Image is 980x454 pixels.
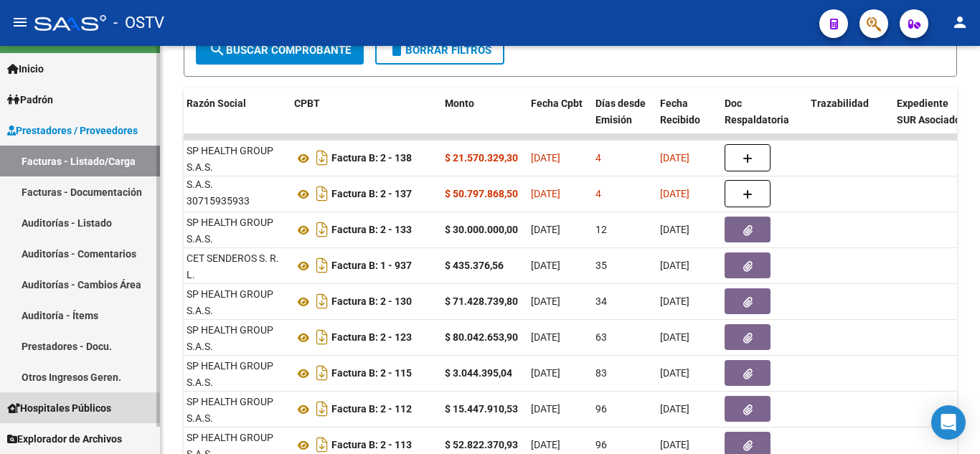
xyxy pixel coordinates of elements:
span: [DATE] [660,367,689,379]
span: [DATE] [531,224,560,235]
strong: $ 52.822.370,93 [445,439,518,450]
span: 83 [595,367,607,379]
span: [DATE] [660,260,689,271]
div: CET SENDEROS S. R. L. [187,250,283,283]
span: Inicio [7,61,44,77]
span: CPBT [294,98,320,109]
i: Descargar documento [313,146,331,169]
datatable-header-cell: Doc Respaldatoria [719,88,805,151]
span: 4 [595,152,601,164]
span: [DATE] [531,439,560,450]
div: SP HEALTH GROUP S.A.S. [187,358,283,391]
span: [DATE] [660,224,689,235]
div: 30715935933 [187,322,283,352]
strong: $ 71.428.739,80 [445,295,518,307]
i: Descargar documento [313,361,331,384]
strong: Factura B: 2 - 130 [331,296,412,308]
strong: $ 80.042.653,90 [445,331,518,343]
i: Descargar documento [313,397,331,420]
strong: Factura B: 2 - 137 [331,189,412,200]
div: 30715935933 [187,394,283,424]
div: SP HEALTH GROUP S.A.S. [187,322,283,355]
i: Descargar documento [313,254,331,277]
datatable-header-cell: Fecha Recibido [654,88,719,151]
span: Buscar Comprobante [209,44,351,57]
span: 12 [595,224,607,235]
span: [DATE] [660,403,689,415]
strong: Factura B: 2 - 133 [331,224,412,236]
span: Razón Social [187,98,246,109]
strong: $ 3.044.395,04 [445,367,512,379]
span: Prestadores / Proveedores [7,123,138,138]
span: Doc Respaldatoria [725,98,789,126]
span: [DATE] [660,439,689,450]
span: [DATE] [660,295,689,307]
datatable-header-cell: Días desde Emisión [590,88,654,151]
span: Monto [445,98,474,109]
mat-icon: person [951,14,969,31]
span: - OSTV [113,7,164,39]
div: SP HEALTH GROUP S.A.S. [187,214,283,247]
span: [DATE] [531,403,560,415]
span: Días desde Emisión [595,98,646,126]
span: 96 [595,439,607,450]
datatable-header-cell: CPBT [288,88,439,151]
span: Explorador de Archivos [7,431,122,447]
span: [DATE] [660,331,689,343]
span: 63 [595,331,607,343]
datatable-header-cell: Expediente SUR Asociado [891,88,970,151]
div: Open Intercom Messenger [931,405,966,440]
strong: Factura B: 2 - 123 [331,332,412,344]
span: 35 [595,260,607,271]
strong: $ 21.570.329,30 [445,152,518,164]
span: 96 [595,403,607,415]
span: [DATE] [531,152,560,164]
i: Descargar documento [313,182,331,205]
strong: Factura B: 2 - 112 [331,404,412,415]
datatable-header-cell: Fecha Cpbt [525,88,590,151]
datatable-header-cell: Razón Social [181,88,288,151]
i: Descargar documento [313,326,331,349]
strong: $ 435.376,56 [445,260,504,271]
span: [DATE] [660,188,689,199]
div: 30715935933 [187,286,283,316]
i: Descargar documento [313,290,331,313]
div: 30715935933 [187,358,283,388]
span: [DATE] [531,188,560,199]
span: Hospitales Públicos [7,400,111,416]
span: 34 [595,295,607,307]
span: Trazabilidad [811,98,869,109]
span: Fecha Cpbt [531,98,583,109]
strong: Factura B: 1 - 937 [331,260,412,272]
div: SP HEALTH GROUP S.A.S. [187,394,283,427]
div: 30717482294 [187,250,283,280]
mat-icon: menu [11,14,29,31]
span: Padrón [7,92,53,108]
div: SP HEALTH GROUP S.A.S. [187,143,283,176]
i: Descargar documento [313,218,331,241]
div: 30715935933 [187,143,283,173]
strong: Factura B: 2 - 115 [331,368,412,379]
div: SP HEALTH GROUP S.A.S. [187,286,283,319]
span: Fecha Recibido [660,98,700,126]
span: 4 [595,188,601,199]
span: [DATE] [531,367,560,379]
span: Expediente SUR Asociado [897,98,961,126]
button: Buscar Comprobante [196,36,364,65]
span: [DATE] [660,152,689,164]
strong: $ 15.447.910,53 [445,403,518,415]
strong: $ 30.000.000,00 [445,224,518,235]
div: 30715935933 [187,179,283,209]
span: [DATE] [531,331,560,343]
mat-icon: search [209,41,226,58]
strong: Factura B: 2 - 138 [331,153,412,164]
button: Borrar Filtros [375,36,504,65]
span: [DATE] [531,295,560,307]
datatable-header-cell: Trazabilidad [805,88,891,151]
span: [DATE] [531,260,560,271]
strong: Factura B: 2 - 113 [331,440,412,451]
datatable-header-cell: Monto [439,88,525,151]
div: 30715935933 [187,214,283,245]
span: Borrar Filtros [388,44,491,57]
mat-icon: delete [388,41,405,58]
